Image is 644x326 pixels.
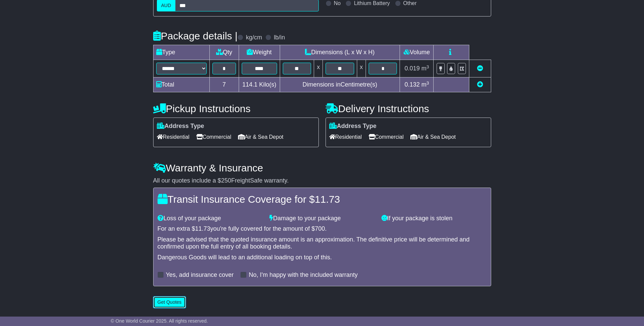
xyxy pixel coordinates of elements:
[280,77,400,92] td: Dimensions in Centimetre(s)
[405,81,420,88] span: 0.132
[239,45,280,60] td: Weight
[195,225,210,232] span: 11.73
[427,80,429,86] sup: 3
[20,39,25,44] img: tab_domain_overview_orange.svg
[158,225,487,233] div: For an extra $ you're fully covered for the amount of $ .
[477,65,483,72] a: Remove this item
[246,34,262,41] label: kg/cm
[221,177,231,184] span: 250
[153,103,319,114] h4: Pickup Instructions
[166,271,234,279] label: Yes, add insurance cover
[280,45,400,60] td: Dimensions (L x W x H)
[238,132,283,142] span: Air & Sea Depot
[249,271,358,279] label: No, I'm happy with the included warranty
[369,132,404,142] span: Commercial
[154,215,266,222] div: Loss of your package
[111,318,208,324] span: © One World Courier 2025. All rights reserved.
[75,40,111,44] div: Keywords by Traffic
[18,18,74,23] div: Domain: [DOMAIN_NAME]
[421,81,429,88] span: m
[266,215,378,222] div: Damage to your package
[11,18,16,23] img: website_grey.svg
[196,132,231,142] span: Commercial
[421,65,429,72] span: m
[274,34,285,41] label: lb/in
[11,11,16,16] img: logo_orange.svg
[239,77,280,92] td: Kilo(s)
[157,132,190,142] span: Residential
[405,65,420,72] span: 0.019
[157,123,204,130] label: Address Type
[329,132,362,142] span: Residential
[19,11,33,16] div: v 4.0.25
[326,103,491,114] h4: Delivery Instructions
[153,162,491,173] h4: Warranty & Insurance
[315,225,325,232] span: 700
[153,296,186,308] button: Get Quotes
[158,236,487,251] div: Please be advised that the quoted insurance amount is an approximation. The definitive price will...
[400,45,434,60] td: Volume
[153,177,491,185] div: All our quotes include a $ FreightSafe warranty.
[153,30,238,41] h4: Package details |
[427,64,429,69] sup: 3
[158,254,487,261] div: Dangerous Goods will lead to an additional loading on top of this.
[209,77,239,92] td: 7
[153,45,209,60] td: Type
[477,81,483,88] a: Add new item
[242,81,258,88] span: 114.1
[314,60,323,77] td: x
[209,45,239,60] td: Qty
[329,123,377,130] label: Address Type
[27,40,60,44] div: Domain Overview
[158,194,487,205] h4: Transit Insurance Coverage for $
[410,132,456,142] span: Air & Sea Depot
[357,60,366,77] td: x
[68,39,73,44] img: tab_keywords_by_traffic_grey.svg
[378,215,490,222] div: If your package is stolen
[153,77,209,92] td: Total
[315,194,340,205] span: 11.73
